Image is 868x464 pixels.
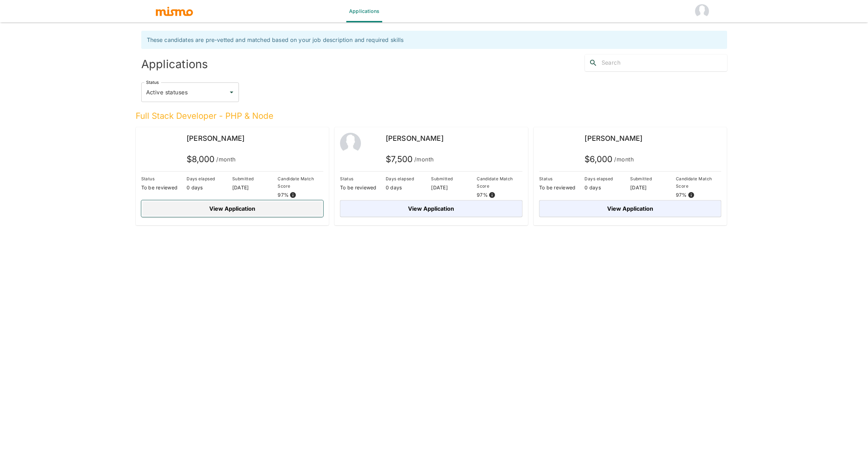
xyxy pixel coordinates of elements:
[278,175,323,190] p: Candidate Match Score
[141,57,431,71] h4: Applications
[614,154,634,164] span: /month
[136,110,727,122] h5: Full Stack Developer - PHP & Node
[141,133,162,154] img: yddsiz2vst2nkpsoci3v1n0oyi1i
[584,175,630,182] p: Days elapsed
[227,87,236,97] button: Open
[141,200,324,217] button: View Application
[386,154,434,165] h5: $ 7,500
[584,154,634,165] h5: $ 6,000
[340,200,522,217] button: View Application
[414,154,434,164] span: /month
[676,191,687,198] p: 97 %
[386,134,444,143] span: [PERSON_NAME]
[386,184,431,191] p: 0 days
[340,184,386,191] p: To be reviewed
[141,184,187,191] p: To be reviewed
[688,191,695,198] svg: View resume score details
[155,6,194,16] img: logo
[539,133,560,154] img: u8t7la2dxdf1jva58ohhuca9zp48
[676,175,722,190] p: Candidate Match Score
[630,175,676,182] p: Submitted
[431,184,477,191] p: [DATE]
[477,191,488,198] p: 97 %
[232,184,278,191] p: [DATE]
[539,184,585,191] p: To be reviewed
[147,36,404,43] span: These candidates are pre-vetted and matched based on your job description and required skills
[146,79,159,85] label: Status
[602,57,727,68] input: Search
[489,191,496,198] svg: View resume score details
[584,134,642,143] span: [PERSON_NAME]
[386,175,431,182] p: Days elapsed
[584,184,630,191] p: 0 days
[187,134,244,143] span: [PERSON_NAME]
[187,154,236,165] h5: $ 8,000
[187,184,232,191] p: 0 days
[141,175,187,182] p: Status
[477,175,522,190] p: Candidate Match Score
[340,175,386,182] p: Status
[289,191,296,198] svg: View resume score details
[278,191,289,198] p: 97 %
[539,200,722,217] button: View Application
[585,55,602,71] button: search
[216,154,236,164] span: /month
[630,184,676,191] p: [DATE]
[431,175,477,182] p: Submitted
[232,175,278,182] p: Submitted
[695,4,709,18] img: Jinal HM
[340,133,361,154] img: 2Q==
[539,175,585,182] p: Status
[187,175,232,182] p: Days elapsed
